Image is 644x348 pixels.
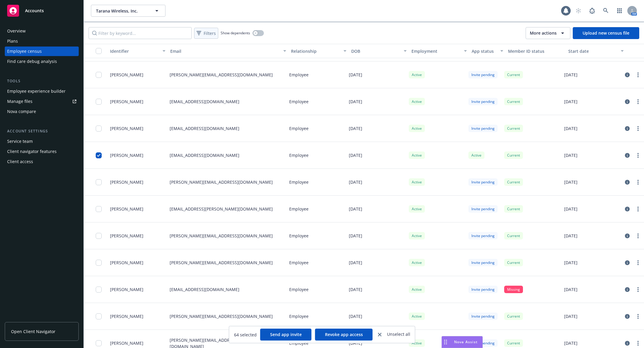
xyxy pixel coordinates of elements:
div: Active [409,286,425,293]
span: Filters [195,29,217,38]
p: [PERSON_NAME][EMAIL_ADDRESS][DOMAIN_NAME] [170,233,273,239]
input: Toggle Row Selected [96,313,102,319]
div: Active [409,259,425,266]
span: [PERSON_NAME] [110,179,143,185]
input: Toggle Row Selected [96,99,102,105]
div: Invite pending [468,178,498,186]
a: more [634,232,642,239]
div: Current [504,71,523,78]
div: Invite pending [468,71,498,78]
span: [PERSON_NAME] [110,233,143,239]
a: circleInformation [624,179,631,186]
button: Send app invite [260,329,312,341]
p: [DATE] [564,313,578,319]
div: Invite pending [468,125,498,132]
span: Open Client Navigator [11,328,55,335]
span: [PERSON_NAME] [110,286,143,293]
p: [EMAIL_ADDRESS][DOMAIN_NAME] [170,98,239,105]
div: Active [409,151,425,159]
div: Missing [504,286,523,293]
a: more [634,98,642,105]
p: [DATE] [349,125,362,132]
span: [PERSON_NAME] [110,125,143,132]
button: Nova Assist [442,336,483,348]
span: [PERSON_NAME] [110,340,143,346]
div: Plans [7,36,18,46]
a: Report a Bug [586,5,598,17]
div: Member ID status [508,48,563,54]
a: circleInformation [624,205,631,213]
div: Current [504,178,523,186]
span: [PERSON_NAME] [110,152,143,158]
a: Employee census [5,47,79,56]
div: Employee experience builder [7,86,66,96]
div: Invite pending [468,286,498,293]
p: [DATE] [564,179,578,185]
input: Select all [96,48,102,54]
div: Invite pending [468,313,498,320]
div: Manage files [7,97,32,106]
div: Current [504,98,523,105]
span: Unselect all [387,331,410,338]
a: Client access [5,157,79,166]
a: more [634,340,642,347]
a: Switch app [614,5,626,17]
p: [DATE] [349,233,362,239]
a: Client navigator features [5,147,79,156]
input: Toggle Row Selected [96,233,102,239]
button: Start date [566,44,626,58]
button: Identifier [108,44,168,58]
p: [DATE] [349,206,362,212]
p: Employee [289,233,309,239]
p: [EMAIL_ADDRESS][PERSON_NAME][DOMAIN_NAME] [170,206,273,212]
span: [PERSON_NAME] [110,72,143,78]
input: Toggle Row Selected [96,152,102,158]
a: Service team [5,137,79,146]
span: Nova Assist [454,339,478,344]
p: [PERSON_NAME][EMAIL_ADDRESS][DOMAIN_NAME] [170,72,273,78]
span: Accounts [25,8,44,13]
div: App status [472,48,496,54]
p: [DATE] [349,72,362,78]
div: Invite pending [468,98,498,105]
a: close [376,331,383,338]
p: Employee [289,179,309,185]
p: Employee [289,98,309,105]
a: circleInformation [624,152,631,159]
a: more [634,313,642,320]
div: Current [504,259,523,266]
a: Search [600,5,612,17]
p: [DATE] [349,98,362,105]
p: [DATE] [564,72,578,78]
input: Toggle Row Selected [96,179,102,185]
div: Invite pending [468,259,498,266]
span: Tarana Wireless, Inc. [96,8,148,14]
p: Employee [289,313,309,319]
button: Relationship [289,44,349,58]
span: 64 selected [234,332,257,338]
button: Filters [194,28,218,39]
div: Active [409,71,425,78]
a: more [634,286,642,293]
input: Toggle Row Selected [96,287,102,293]
p: [PERSON_NAME][EMAIL_ADDRESS][DOMAIN_NAME] [170,179,273,185]
button: More actions [526,27,570,39]
div: Invite pending [468,232,498,239]
p: Employee [289,206,309,212]
a: Start snowing [572,5,584,17]
div: Find care debug analysis [7,57,57,66]
div: Identifier [110,48,159,54]
p: [DATE] [564,233,578,239]
div: Start date [568,48,617,54]
span: [PERSON_NAME] [110,98,143,105]
span: [PERSON_NAME] [110,313,143,319]
div: Current [504,313,523,320]
button: Employment [409,44,469,58]
p: [DATE] [564,98,578,105]
a: more [634,125,642,132]
p: Employee [289,286,309,293]
a: circleInformation [624,125,631,132]
div: Current [504,205,523,213]
button: App status [469,44,505,58]
button: Member ID status [506,44,566,58]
